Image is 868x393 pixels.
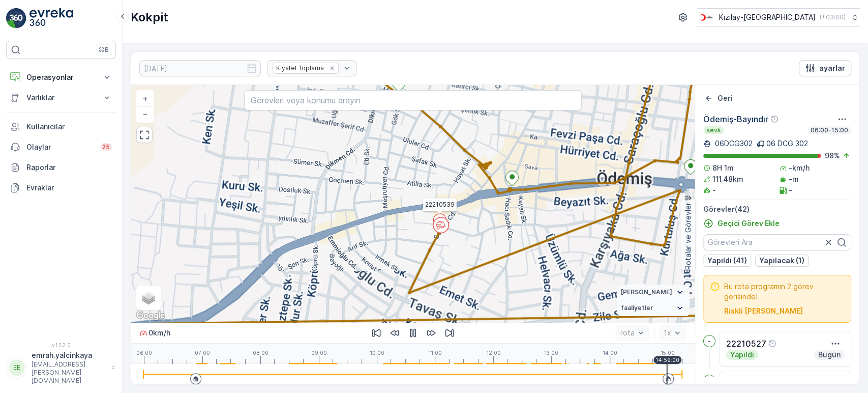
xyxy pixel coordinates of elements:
[544,350,558,356] p: 13:00
[810,126,849,134] p: 06:00-15:00
[789,163,810,173] p: -km/h
[712,185,716,195] p: -
[143,94,147,103] span: +
[708,337,711,345] p: -
[768,340,776,348] div: Yardım Araç İkonu
[6,8,26,29] img: logo
[817,350,842,360] p: Bugün
[244,90,582,110] input: Görevleri veya konumu arayın
[770,115,779,123] div: Yardım Araç İkonu
[617,285,690,300] summary: [PERSON_NAME]
[712,163,734,173] p: 8H 1m
[655,357,679,363] p: 14:59:00
[759,256,804,266] p: Yapılacak (1)
[99,46,109,54] p: ⌘B
[428,350,442,356] p: 11:00
[603,350,617,356] p: 14:00
[705,126,722,134] p: sevk
[102,143,110,151] p: 25
[621,288,672,296] span: [PERSON_NAME]
[148,328,170,338] p: 0 km/h
[32,360,107,385] p: [EMAIL_ADDRESS][PERSON_NAME][DOMAIN_NAME]
[26,183,112,193] p: Evraklar
[486,350,501,356] p: 12:00
[755,255,809,267] button: Yapılacak (1)
[134,309,167,322] a: Bu bölgeyi Google Haritalar'da açın (yeni pencerede açılır)
[820,13,846,21] p: ( +03:00 )
[6,342,116,348] span: v 1.52.0
[789,185,792,195] p: -
[717,218,780,229] p: Geçici Görev Ekle
[6,67,116,88] button: Operasyonlar
[683,203,693,270] p: Rotalar ve Görevler
[370,350,384,356] p: 10:00
[143,109,148,118] span: −
[799,60,851,76] button: ayarlar
[719,12,816,22] p: Kızılay-[GEOGRAPHIC_DATA]
[825,151,840,161] p: 98 %
[724,282,845,302] span: Bu rota programın 2 görev gerisinde!
[6,117,116,137] a: Kullanıcılar
[697,8,860,26] button: Kızılay-[GEOGRAPHIC_DATA](+03:00)
[6,350,116,385] button: EEemrah.yalcinkaya[EMAIL_ADDRESS][PERSON_NAME][DOMAIN_NAME]
[195,350,210,356] p: 07:00
[707,256,747,266] p: Yapıldı (41)
[712,174,743,184] p: 111.48km
[26,72,96,82] p: Operasyonlar
[26,122,112,132] p: Kullanıcılar
[703,255,751,267] button: Yapıldı (41)
[819,63,845,73] p: ayarlar
[726,338,766,350] p: 22210527
[6,178,116,198] a: Evraklar
[139,60,261,76] input: dd/mm/yyyy
[724,306,803,316] p: Riskli [PERSON_NAME]
[697,12,715,23] img: k%C4%B1z%C4%B1lay_jywRncg.png
[703,234,851,250] input: Görevleri Ara
[137,106,153,122] a: Uzaklaştır
[6,88,116,108] button: Varlıklar
[137,287,160,309] a: Layers
[6,137,116,157] a: Olaylar25
[703,218,780,229] a: Geçici Görev Ekle
[703,113,768,125] p: Ödemiş-Bayındır
[26,142,94,152] p: Olaylar
[703,204,851,214] p: Görevler ( 42 )
[724,306,803,316] button: Riskli Görevleri Seçin
[703,93,733,103] a: Geri
[729,350,755,360] p: Yapıldı
[137,91,153,106] a: Yakınlaştır
[131,9,168,25] p: Kokpit
[621,304,653,312] span: faaliyetler
[6,157,116,178] a: Raporlar
[311,350,327,356] p: 09:00
[661,350,675,356] p: 15:00
[136,350,152,356] p: 06:00
[26,162,112,173] p: Raporlar
[26,93,96,103] p: Varlıklar
[32,350,107,360] p: emrah.yalcinkaya
[713,138,753,149] p: 06DCG302
[617,300,690,316] summary: faaliyetler
[717,93,733,103] p: Geri
[253,350,268,356] p: 08:00
[789,174,799,184] p: -m
[9,359,25,376] div: EE
[29,8,73,29] img: logo_light-DOdMpM7g.png
[134,309,167,322] img: Google
[766,138,808,149] p: 06 DCG 302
